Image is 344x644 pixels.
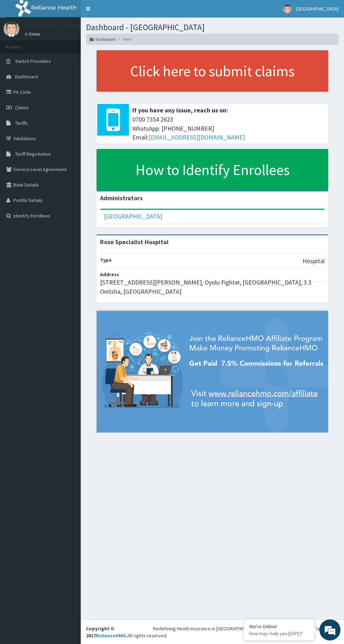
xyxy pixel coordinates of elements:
[132,115,325,142] span: 0700 7354 2623 WhatsApp: [PHONE_NUMBER] Email:
[249,631,309,637] p: How may I help you today?
[100,271,119,278] b: Address
[132,106,228,114] b: If you have any issue, reach us on:
[86,625,127,639] strong: Copyright © 2017 .
[15,104,29,111] span: Claims
[153,625,339,632] div: Redefining Heath Insurance in [GEOGRAPHIC_DATA] using Telemedicine and Data Science!
[86,23,339,32] h1: Dashboard - [GEOGRAPHIC_DATA]
[97,50,328,92] a: Click here to submit claims
[100,194,143,202] b: Administrators
[148,133,245,141] a: [EMAIL_ADDRESS][DOMAIN_NAME]
[15,73,38,80] span: Dashboard
[116,36,131,42] li: Here
[283,5,292,13] img: User Image
[249,623,309,630] div: We're Online!
[303,256,325,266] p: Hospital
[25,32,41,37] a: Online
[15,120,28,126] span: Tariffs
[90,36,115,42] a: Dashboard
[15,151,51,157] span: Tariff Negotiation
[15,58,51,64] span: Switch Providers
[100,238,168,246] strong: Rose Specialist Hospital
[4,21,19,37] img: User Image
[296,6,339,12] span: [GEOGRAPHIC_DATA]
[100,278,325,296] p: [STREET_ADDRESS][PERSON_NAME], Oyolu Fighter, [GEOGRAPHIC_DATA], 3 3 Onitsha, [GEOGRAPHIC_DATA]
[96,632,126,639] a: RelianceHMO
[104,212,162,220] a: [GEOGRAPHIC_DATA]
[100,257,112,263] b: Type
[97,311,328,432] img: provider-team-banner.png
[25,23,82,29] p: [GEOGRAPHIC_DATA]
[97,149,328,190] a: How to Identify Enrollees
